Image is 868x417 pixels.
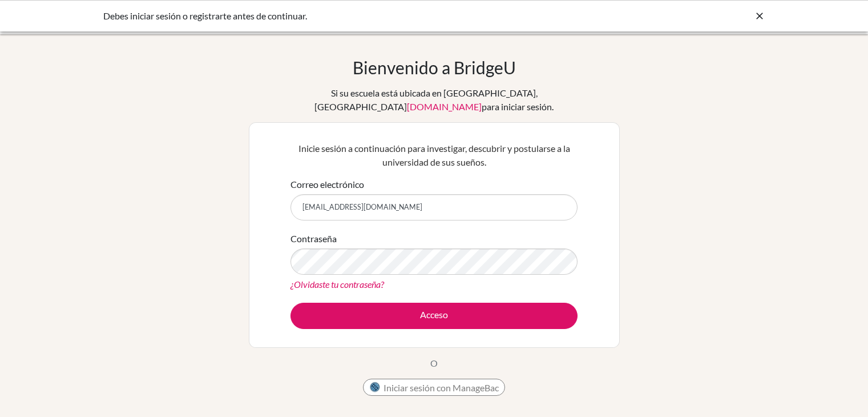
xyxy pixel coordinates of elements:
font: Acceso [420,309,448,320]
font: Iniciar sesión con ManageBac [383,382,499,393]
font: para iniciar sesión. [482,101,554,112]
font: Inicie sesión a continuación para investigar, descubrir y postularse a la universidad de sus sueños. [298,143,570,167]
font: Debes iniciar sesión o registrarte antes de continuar. [103,10,307,21]
a: [DOMAIN_NAME] [407,101,482,112]
font: Bienvenido a BridgeU [353,57,516,78]
button: Iniciar sesión con ManageBac [363,379,505,396]
font: Correo electrónico [290,179,364,190]
button: Acceso [290,303,578,329]
a: ¿Olvidaste tu contraseña? [290,279,384,290]
font: O [430,358,438,368]
font: Contraseña [290,233,337,244]
font: Si su escuela está ubicada en [GEOGRAPHIC_DATA], [GEOGRAPHIC_DATA] [314,87,538,112]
